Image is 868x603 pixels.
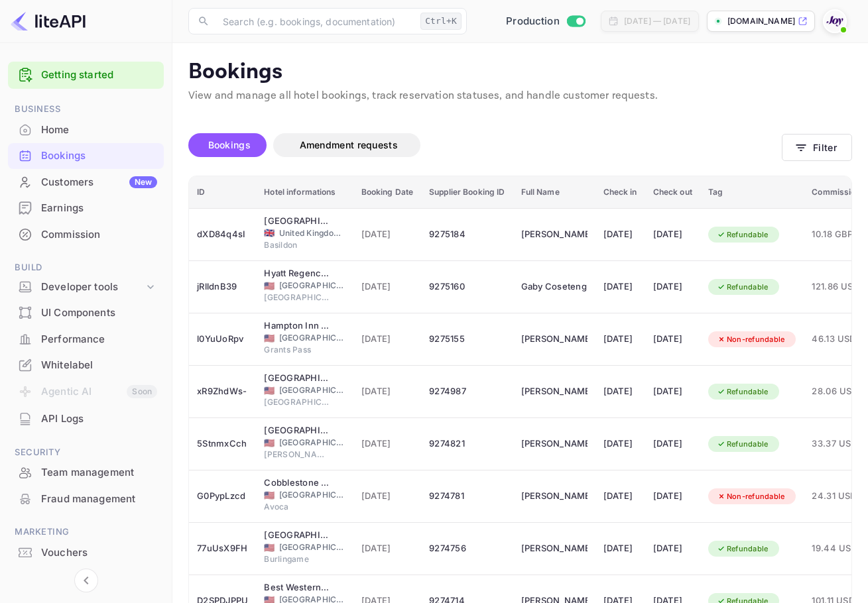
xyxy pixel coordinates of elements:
div: Whitelabel [41,358,157,373]
div: UI Components [8,300,164,326]
div: API Logs [41,411,157,427]
input: Search (e.g. bookings, documentation) [215,8,415,34]
button: Collapse navigation [74,569,98,592]
div: Hilton Garden Inn Princeton Lawrenceville [264,372,330,385]
span: [DATE] [361,489,414,504]
span: [GEOGRAPHIC_DATA] [264,292,330,303]
div: Vouchers [8,540,164,566]
span: Marketing [8,525,164,539]
div: Refundable [708,227,777,243]
th: Booking Date [353,176,422,209]
div: Refundable [708,436,777,453]
div: Carrie Crawford [521,486,588,507]
div: dXD84q4sI [197,224,248,245]
div: Fraud management [8,486,164,512]
span: United Kingdom of [GEOGRAPHIC_DATA] and [GEOGRAPHIC_DATA] [279,227,345,239]
span: Grants Pass [264,344,330,356]
div: G0PypLzcd [197,486,248,507]
div: Team management [8,460,164,486]
div: [DATE] [653,224,692,245]
span: Security [8,445,164,460]
div: account-settings tabs [188,133,782,157]
span: [GEOGRAPHIC_DATA] [279,332,345,344]
a: CustomersNew [8,170,164,194]
img: LiteAPI logo [11,11,86,32]
div: [DATE] [603,538,637,559]
div: 9274987 [429,381,505,402]
div: New [129,176,157,188]
div: Refundable [708,541,777,557]
span: United States of America [264,334,275,343]
th: Commission [804,176,868,209]
div: Ann Iverson [521,538,588,559]
div: xR9ZhdWs- [197,381,248,402]
span: [GEOGRAPHIC_DATA] [279,280,345,292]
th: Supplier Booking ID [421,176,513,209]
div: Ctrl+K [420,13,462,30]
div: 77uUsX9FH [197,538,248,559]
div: 9274781 [429,486,505,507]
div: Gaby Coseteng [521,276,588,298]
div: Holiday Inn Basildon, an IHG Hotel [264,215,330,228]
div: [DATE] [603,224,637,245]
span: [PERSON_NAME][GEOGRAPHIC_DATA] [264,449,330,461]
span: 46.13 USD [812,332,860,347]
span: Business [8,102,164,117]
span: 24.31 USD [812,489,860,504]
div: jRlldnB39 [197,276,248,298]
span: Burlingame [264,553,330,565]
span: 33.37 USD [812,437,860,451]
div: l0YuUoRpv [197,329,248,350]
span: [DATE] [361,437,414,451]
div: Hyatt Regency San Francisco Airport [264,529,330,542]
a: Performance [8,327,164,351]
div: Cobblestone Inn & Suites - Avoca [264,476,330,490]
a: Team management [8,460,164,484]
div: Hyatt Place Ann Arbor [264,424,330,437]
div: [DATE] [653,276,692,298]
div: Hyatt Regency Lost Pines Resort and Spa [264,267,330,280]
a: Commission [8,222,164,247]
div: Customers [41,175,157,190]
span: United States of America [264,282,275,290]
span: [DATE] [361,332,414,347]
div: Ann Dover [521,329,588,350]
div: Developer tools [8,276,164,299]
a: Whitelabel [8,353,164,377]
span: Avoca [264,501,330,513]
div: Home [41,123,157,138]
p: View and manage all hotel bookings, track reservation statuses, and handle customer requests. [188,88,852,104]
div: Vouchers [41,545,157,561]
span: [DATE] [361,384,414,399]
div: Performance [41,332,157,347]
div: Switch to Sandbox mode [501,14,590,29]
th: Tag [700,176,804,209]
span: [DATE] [361,541,414,556]
span: [GEOGRAPHIC_DATA] [264,396,330,408]
img: With Joy [824,11,845,32]
th: Hotel informations [256,176,353,209]
a: Getting started [41,68,157,83]
span: [DATE] [361,280,414,294]
div: 9274756 [429,538,505,559]
div: 9275160 [429,276,505,298]
div: CustomersNew [8,170,164,195]
span: United States of America [264,491,275,500]
span: [GEOGRAPHIC_DATA] [279,437,345,449]
div: Ruijin Qi [521,381,588,402]
div: Commission [8,222,164,248]
div: API Logs [8,406,164,432]
div: 9275184 [429,224,505,245]
div: Home [8,117,164,143]
span: [DATE] [361,227,414,242]
span: [GEOGRAPHIC_DATA] [279,384,345,396]
span: United States of America [264,439,275,447]
div: Hampton Inn & Suites Grants Pass [264,319,330,333]
span: 121.86 USD [812,280,860,294]
span: United States of America [264,543,275,552]
span: Production [506,14,560,29]
a: Fraud management [8,486,164,511]
div: Commission [41,227,157,243]
p: Bookings [188,59,852,85]
div: [DATE] [653,538,692,559]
